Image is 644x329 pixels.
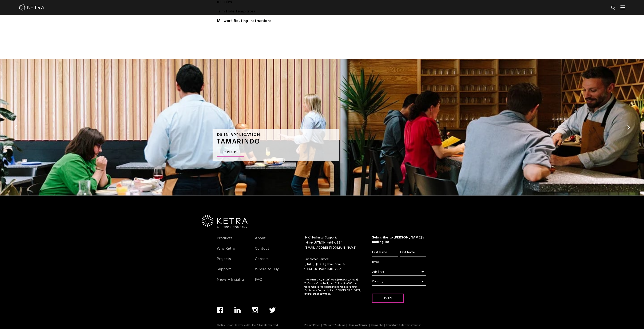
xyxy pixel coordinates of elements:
a: Important Safety Information [385,324,423,326]
input: Email [372,258,426,266]
h3: Subscribe to [PERSON_NAME]’s mailing list [372,235,426,244]
input: Join [372,294,404,303]
a: Careers [255,257,269,266]
p: ©2025 Lutron Electronics Co., Inc. All rights reserved. [217,324,278,327]
a: News + Insights [217,277,245,287]
a: 1-844-LUTRON1 (588-7661) [304,241,343,244]
a: FAQ [255,277,262,287]
img: search icon [611,5,616,11]
button: Next [626,125,631,130]
h3: Tamarindo [217,138,335,145]
button: Previous [13,125,18,130]
p: The [PERSON_NAME] logo, [PERSON_NAME], TruBeam, Color Lock, and Calibration360 are trademarks or ... [304,278,361,296]
img: Ketra-aLutronCo_White_RGB [202,215,248,228]
img: twitter [269,307,276,313]
a: Projects [217,257,231,266]
div: Job Title [372,268,426,276]
div: Navigation Menu [304,324,427,327]
h6: D3 in application: [217,133,335,137]
a: 1-844-LUTRON1 (588-7661) [304,268,343,271]
img: facebook [217,307,223,313]
div: Country [372,278,426,286]
a: Millwork Routing Instructions [217,18,272,25]
img: ketra-logo-2019-white [19,4,44,11]
a: About [255,236,266,246]
div: Navigation Menu [217,235,249,287]
img: linkedin [234,307,241,313]
div: Navigation Menu [217,307,287,324]
a: Privacy Policy [303,324,322,326]
a: Terms of Service [347,324,370,326]
a: Why Ketra [217,246,235,256]
a: [EMAIL_ADDRESS][DOMAIN_NAME] [304,246,356,249]
img: Hamburger%20Nav.svg [620,5,625,9]
div: Navigation Menu [255,235,287,287]
img: instagram [252,307,258,313]
a: Support [217,267,231,277]
a: Copyright [370,324,385,326]
input: Last Name [400,248,426,256]
input: First Name [372,248,398,256]
a: Contact [255,246,269,256]
a: Warranty/Returns [322,324,347,326]
a: Where to Buy [255,267,279,277]
a: Products [217,236,232,246]
p: 24/7 Technical Support: [304,235,361,250]
a: Explore [217,148,244,157]
p: Customer Service: [DATE]-[DATE] 8am- 5pm EST [304,257,361,272]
